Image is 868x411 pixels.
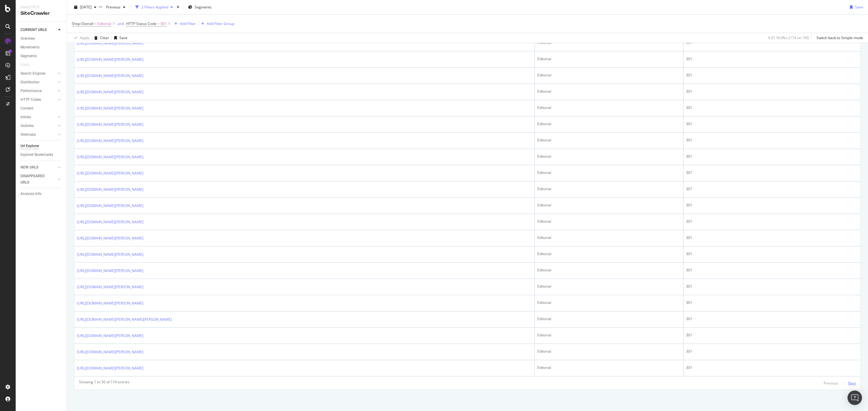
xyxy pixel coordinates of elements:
div: 301 [686,73,858,78]
span: Previous [104,5,121,10]
span: HTTP Status Code [126,21,156,26]
div: 0.01 % URLs ( 174 on 1M ) [768,35,809,40]
a: CURRENT URLS [20,27,56,33]
div: 301 [686,89,858,94]
div: Segments [20,53,37,59]
div: Previous [824,381,838,386]
div: 301 [686,316,858,322]
div: Editorial [537,121,681,127]
a: NEW URLS [20,164,56,171]
a: HTTP Codes [20,97,56,103]
a: [URL][DOMAIN_NAME][PERSON_NAME] [77,122,143,128]
a: Analysis Info [20,191,62,197]
div: Editorial [537,186,681,192]
button: [DATE] [72,2,99,12]
div: HTTP Codes [20,97,41,103]
a: Explorer Bookmarks [20,152,62,158]
div: DISAPPEARED URLS [20,173,51,186]
div: Overview [20,36,35,42]
a: [URL][DOMAIN_NAME][PERSON_NAME] [77,284,143,290]
a: [URL][DOMAIN_NAME][PERSON_NAME] [77,154,143,160]
a: Distribution [20,79,56,85]
a: [URL][DOMAIN_NAME][PERSON_NAME] [77,300,143,306]
button: Previous [104,2,128,12]
button: and [118,21,124,26]
div: Search Engines [20,70,46,77]
div: 301 [686,138,858,143]
a: Inlinks [20,114,56,120]
div: 301 [686,56,858,62]
div: Editorial [537,349,681,354]
span: vs [99,4,104,9]
div: Editorial [537,73,681,78]
div: Distribution [20,79,39,85]
div: 301 [686,365,858,370]
div: Sitemaps [20,131,36,138]
a: Segments [20,53,62,59]
div: 301 [686,186,858,192]
a: Content [20,105,62,112]
div: Editorial [537,202,681,208]
div: 301 [686,235,858,240]
div: Editorial [537,284,681,289]
a: [URL][DOMAIN_NAME][PERSON_NAME] [77,138,143,144]
div: Next [848,381,856,386]
a: [URL][DOMAIN_NAME][PERSON_NAME] [77,333,143,339]
div: 301 [686,251,858,257]
a: [URL][DOMAIN_NAME][PERSON_NAME] [77,268,143,274]
div: Editorial [537,170,681,175]
button: Next [848,379,856,387]
div: 301 [686,300,858,305]
div: Editorial [537,251,681,257]
a: Performance [20,88,56,94]
div: NEW URLS [20,164,38,171]
div: Showing 1 to 50 of 174 entries [79,379,130,387]
button: Segments [186,2,214,12]
a: [URL][DOMAIN_NAME][PERSON_NAME] [77,235,143,241]
div: Save [855,5,863,10]
a: [URL][DOMAIN_NAME][PERSON_NAME] [77,187,143,193]
div: Open Intercom Messenger [848,391,862,405]
div: 301 [686,332,858,338]
div: Apply [80,35,89,40]
div: Editorial [537,300,681,305]
a: DISAPPEARED URLS [20,173,56,186]
div: Editorial [537,316,681,322]
span: Shop-Overall [72,21,93,26]
a: Visits [20,62,36,68]
span: 2025 Sep. 29th [80,5,92,10]
div: SiteCrawler [20,10,62,17]
div: Editorial [537,365,681,370]
span: Editorial [97,20,111,28]
div: Analytics [20,5,62,10]
a: Movements [20,44,62,51]
span: Segments [195,5,212,10]
a: [URL][DOMAIN_NAME][PERSON_NAME] [77,40,143,46]
a: [URL][DOMAIN_NAME][PERSON_NAME] [77,73,143,79]
div: 301 [686,105,858,110]
div: Editorial [537,138,681,143]
div: Add Filter Group [207,21,234,26]
div: Url Explorer [20,143,39,149]
div: Explorer Bookmarks [20,152,53,158]
a: [URL][DOMAIN_NAME][PERSON_NAME] [77,105,143,111]
div: Add Filter [180,21,196,26]
div: 2 Filters Applied [141,5,168,10]
div: Content [20,105,33,112]
div: Save [119,35,127,40]
a: Search Engines [20,70,56,77]
div: Analysis Info [20,191,42,197]
a: [URL][DOMAIN_NAME][PERSON_NAME] [77,365,143,371]
a: [URL][DOMAIN_NAME][PERSON_NAME] [77,349,143,355]
div: Editorial [537,105,681,110]
div: 301 [686,284,858,289]
button: Save [112,33,127,43]
button: Save [848,2,863,12]
a: [URL][DOMAIN_NAME][PERSON_NAME] [77,219,143,225]
div: 301 [686,121,858,127]
button: Add Filter [172,20,196,27]
div: Visits [20,62,30,68]
div: 301 [686,154,858,159]
span: = [157,21,159,26]
div: Clear [100,35,109,40]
